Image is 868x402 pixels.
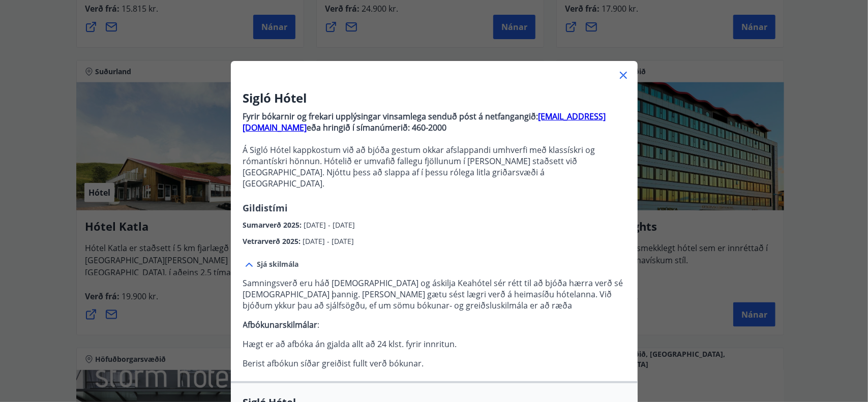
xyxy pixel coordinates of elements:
p: Berist afbókun síðar greiðist fullt verð bókunar. [243,358,625,369]
strong: Fyrir bókarnir og frekari upplýsingar vinsamlega senduð póst á netfangangið: [243,111,538,122]
span: [DATE] - [DATE] [303,236,354,246]
span: Gildistími [243,202,288,214]
p: Samningsverð eru háð [DEMOGRAPHIC_DATA] og áskilja Keahótel sér rétt til að bjóða hærra verð sé [... [243,277,625,311]
a: [EMAIL_ADDRESS][DOMAIN_NAME] [243,111,606,133]
h3: Sigló Hótel [243,89,625,107]
p: : [243,319,625,330]
p: Á Sigló Hótel kappkostum við að bjóða gestum okkar afslappandi umhverfi með klassískri og rómantí... [243,144,625,189]
strong: Afbókunarskilmálar [243,319,318,330]
span: Sjá skilmála [257,259,299,269]
strong: eða hringið í símanúmerið: 460-2000 [307,122,447,133]
span: Sumarverð 2025 : [243,220,304,230]
span: [DATE] - [DATE] [304,220,355,230]
p: Hægt er að afbóka án gjalda allt að 24 klst. fyrir innritun. [243,338,625,350]
span: Vetrarverð 2025 : [243,236,303,246]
